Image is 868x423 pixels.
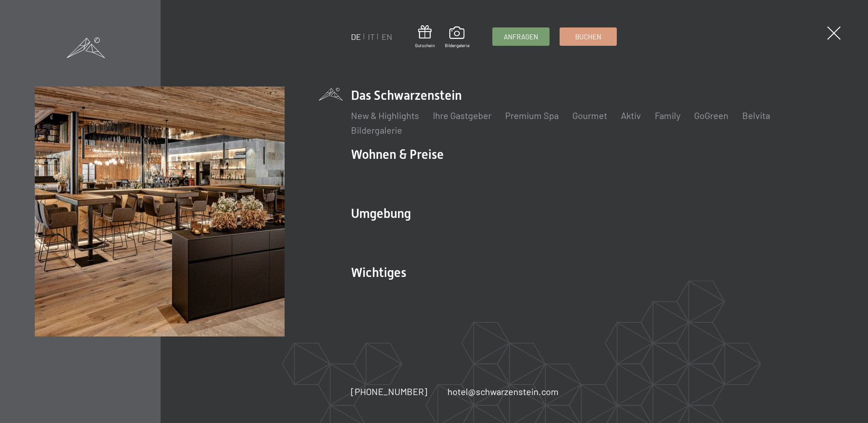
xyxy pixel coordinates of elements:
span: Gutschein [415,42,435,49]
a: Bildergalerie [351,125,402,136]
a: GoGreen [694,110,728,121]
a: Premium Spa [505,110,559,121]
a: Aktiv [621,110,641,121]
a: Gourmet [572,110,607,121]
span: Bildergalerie [445,42,469,49]
a: Anfragen [493,28,549,45]
a: New & Highlights [351,110,419,121]
span: Anfragen [504,32,538,42]
a: Belvita [742,110,770,121]
a: DE [351,32,361,42]
a: Gutschein [415,25,435,49]
a: Ihre Gastgeber [433,110,491,121]
a: Family [655,110,680,121]
span: Buchen [575,32,601,42]
a: Bildergalerie [445,27,469,49]
span: [PHONE_NUMBER] [351,386,427,397]
a: hotel@schwarzenstein.com [447,385,559,398]
a: [PHONE_NUMBER] [351,385,427,398]
a: EN [382,32,392,42]
a: Buchen [560,28,616,45]
a: IT [368,32,375,42]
